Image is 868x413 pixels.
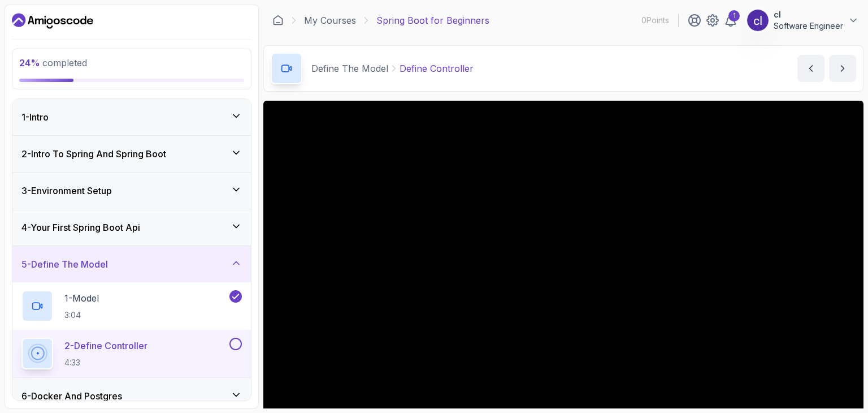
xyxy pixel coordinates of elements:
[19,57,40,68] span: 24 %
[774,20,843,32] p: Software Engineer
[304,14,356,27] a: My Courses
[272,15,284,26] a: Dashboard
[64,339,147,352] p: 2 - Define Controller
[829,55,856,82] button: next content
[728,10,740,21] div: 1
[12,209,251,246] button: 4-Your First Spring Boot Api
[19,57,87,68] span: completed
[21,257,108,271] h3: 5 - Define The Model
[724,14,737,27] a: 1
[798,342,868,396] iframe: chat widget
[21,147,166,161] h3: 2 - Intro To Spring And Spring Boot
[21,110,49,124] h3: 1 - Intro
[12,12,93,30] a: Dashboard
[376,14,489,27] p: Spring Boot for Beginners
[64,291,99,305] p: 1 - Model
[12,136,251,172] button: 2-Intro To Spring And Spring Boot
[21,389,122,403] h3: 6 - Docker And Postgres
[400,62,474,75] p: Define Controller
[12,99,251,135] button: 1-Intro
[797,55,824,82] button: previous content
[21,221,140,234] h3: 4 - Your First Spring Boot Api
[21,338,242,369] button: 2-Define Controller4:33
[21,290,242,322] button: 1-Model3:04
[64,357,147,368] p: 4:33
[12,173,251,209] button: 3-Environment Setup
[641,15,669,26] p: 0 Points
[311,62,388,75] p: Define The Model
[747,10,769,31] img: user profile image
[12,246,251,282] button: 5-Define The Model
[64,309,99,321] p: 3:04
[747,9,859,32] button: user profile imageclSoftware Engineer
[21,184,112,197] h3: 3 - Environment Setup
[774,9,843,20] p: cl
